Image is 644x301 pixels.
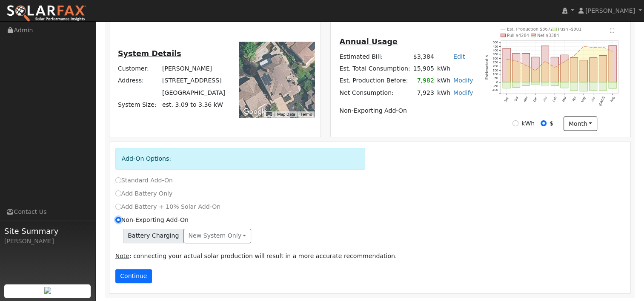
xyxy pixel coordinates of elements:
[552,96,557,102] text: Feb
[115,189,173,198] label: Add Battery Only
[610,28,615,33] text: 
[4,225,91,237] span: Site Summary
[561,55,568,82] rect: onclick=""
[521,119,535,128] label: kWh
[115,253,129,259] u: Note
[492,64,498,68] text: 200
[412,62,435,74] td: 15,905
[570,82,578,91] rect: onclick=""
[412,74,435,87] td: 7,982
[592,47,594,48] circle: onclick=""
[412,87,435,99] td: 7,923
[453,53,465,60] a: Edit
[544,61,546,62] circle: onclick=""
[503,82,510,88] rect: onclick=""
[338,74,412,87] td: Est. Production Before:
[115,202,221,211] label: Add Battery + 10% Solar Add-On
[115,204,121,210] input: Add Battery + 10% Solar Add-On
[541,120,547,126] input: $
[571,96,577,102] text: Apr
[542,96,548,102] text: Jan
[492,60,498,64] text: 250
[241,106,269,117] img: Google
[6,5,86,23] img: SolarFax
[507,27,553,31] text: Est. Production $3672
[494,76,498,80] text: 50
[453,77,473,84] a: Modify
[266,111,272,117] button: Keyboard shortcuts
[561,82,568,88] rect: onclick=""
[612,51,613,52] circle: onclick=""
[492,88,498,92] text: -100
[541,82,549,86] rect: onclick=""
[115,217,121,223] input: Non-Exporting Add-On
[435,74,452,87] td: kWh
[590,96,596,102] text: Jun
[183,229,251,243] button: New system only
[541,46,549,82] rect: onclick=""
[44,287,51,294] img: retrieve
[453,89,473,96] a: Modify
[522,82,530,85] rect: onclick=""
[116,99,160,111] td: System Size:
[512,120,518,126] input: kWh
[338,105,475,117] td: Non-Exporting Add-On
[570,57,578,82] rect: onclick=""
[115,148,366,170] div: Add-On Options:
[602,46,604,48] circle: onclick=""
[583,46,584,47] circle: onclick=""
[610,96,615,103] text: Aug
[116,63,160,75] td: Customer:
[493,84,498,88] text: -50
[503,96,509,103] text: Sep
[492,45,498,48] text: 450
[512,54,520,82] rect: onclick=""
[435,62,475,74] td: kWh
[492,40,498,44] text: 500
[115,216,189,224] label: Non-Exporting Add-On
[525,65,527,66] circle: onclick=""
[551,82,558,85] rect: onclick=""
[4,237,91,246] div: [PERSON_NAME]
[496,80,498,84] text: 0
[485,55,489,80] text: Estimated $
[338,87,412,99] td: Net Consumption:
[115,190,121,196] input: Add Battery Only
[116,75,160,87] td: Address:
[492,48,498,52] text: 400
[492,72,498,76] text: 100
[532,57,539,82] rect: onclick=""
[277,111,295,117] button: Map Data
[115,176,173,185] label: Standard Add-On
[585,7,635,14] span: [PERSON_NAME]
[522,54,530,82] rect: onclick=""
[162,101,223,108] span: est. 3.09 to 3.36 kW
[115,253,397,259] span: : connecting your actual solar production will result in a more accurate recommendation.
[507,33,529,38] text: Pull $4284
[506,59,507,60] circle: onclick=""
[609,82,616,88] rect: onclick=""
[492,68,498,72] text: 150
[590,58,597,82] rect: onclick=""
[513,96,519,102] text: Oct
[123,229,184,243] span: Battery Charging
[580,82,587,91] rect: onclick=""
[532,96,538,103] text: Dec
[241,106,269,117] a: Open this area in Google Maps (opens a new window)
[503,48,510,82] rect: onclick=""
[300,112,312,116] a: Terms (opens in new tab)
[551,57,558,82] rect: onclick=""
[512,82,520,87] rect: onclick=""
[161,87,227,99] td: [GEOGRAPHIC_DATA]
[564,116,597,131] button: month
[161,75,227,87] td: [STREET_ADDRESS]
[492,52,498,56] text: 350
[535,70,536,71] circle: onclick=""
[338,62,412,74] td: Est. Total Consumption:
[573,55,575,57] circle: onclick=""
[340,37,398,46] u: Annual Usage
[558,27,581,31] text: Push -$901
[338,51,412,62] td: Estimated Bill:
[115,177,121,183] input: Standard Add-On
[561,96,567,102] text: Mar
